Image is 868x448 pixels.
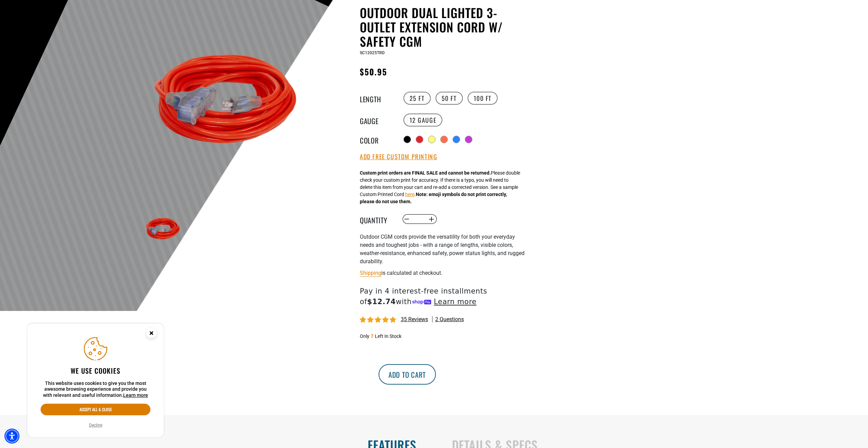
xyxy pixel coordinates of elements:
span: SC12025TRD [360,50,385,55]
span: $50.95 [360,65,387,78]
label: 100 FT [468,92,498,105]
legend: Length [360,94,394,103]
span: 4.80 stars [360,317,397,323]
legend: Color [360,135,394,144]
p: This website uses cookies to give you the most awesome browsing experience and provide you with r... [41,380,150,399]
span: 7 [371,333,373,339]
button: Decline [87,422,104,429]
span: Left In Stock [375,333,401,339]
button: here [405,191,414,198]
a: This website uses cookies to give you the most awesome browsing experience and provide you with r... [123,392,148,398]
div: Please double check your custom print for accuracy. If there is a typo, you will need to delete t... [360,169,520,205]
label: Quantity [360,215,394,224]
h2: We use cookies [41,366,150,375]
legend: Gauge [360,116,394,124]
div: is calculated at checkout. [360,268,527,278]
button: Accept all & close [41,404,150,415]
span: 2 questions [435,316,464,323]
button: Add Free Custom Printing [360,153,437,161]
aside: Cookie Consent [27,324,164,437]
strong: Custom print orders are FINAL SALE and cannot be returned. [360,170,491,176]
button: Close this option [139,324,164,345]
span: Only [360,333,369,339]
span: 35 reviews [401,316,428,323]
label: 25 FT [403,92,431,105]
label: 50 FT [436,92,463,105]
span: Outdoor CGM cords provide the versatility for both your everyday needs and toughest jobs - with a... [360,234,525,265]
strong: Note: emoji symbols do not print correctly, please do not use them. [360,192,507,204]
img: red [143,210,182,250]
label: 12 Gauge [403,114,443,126]
a: Shipping [360,270,381,276]
button: Add to cart [379,364,436,385]
div: Accessibility Menu [4,429,19,444]
img: red [143,23,307,187]
h1: Outdoor Dual Lighted 3-Outlet Extension Cord w/ Safety CGM [360,5,527,48]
